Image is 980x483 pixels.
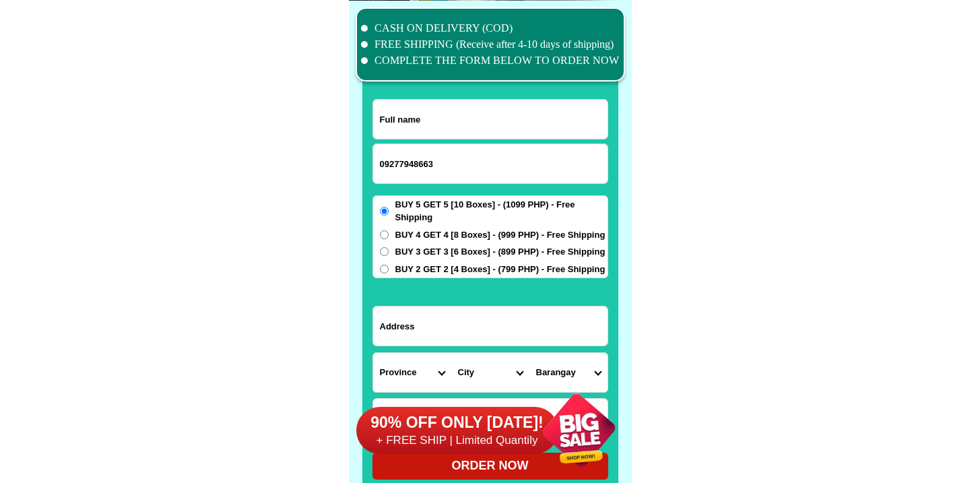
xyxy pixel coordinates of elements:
span: BUY 5 GET 5 [10 Boxes] - (1099 PHP) - Free Shipping [395,198,608,224]
select: Select commune [529,353,608,392]
input: BUY 3 GET 3 [6 Boxes] - (899 PHP) - Free Shipping [380,247,389,256]
li: CASH ON DELIVERY (COD) [361,20,620,36]
select: Select province [373,353,451,392]
li: FREE SHIPPING (Receive after 4-10 days of shipping) [361,36,620,53]
input: Input phone_number [373,144,608,183]
input: Input full_name [373,100,608,139]
input: BUY 4 GET 4 [8 Boxes] - (999 PHP) - Free Shipping [380,230,389,239]
h6: + FREE SHIP | Limited Quantily [356,433,558,448]
span: BUY 3 GET 3 [6 Boxes] - (899 PHP) - Free Shipping [395,245,606,259]
input: Input address [373,307,608,346]
select: Select district [451,353,529,392]
span: BUY 4 GET 4 [8 Boxes] - (999 PHP) - Free Shipping [395,228,606,242]
h6: 90% OFF ONLY [DATE]! [356,413,558,433]
span: BUY 2 GET 2 [4 Boxes] - (799 PHP) - Free Shipping [395,263,606,276]
input: BUY 5 GET 5 [10 Boxes] - (1099 PHP) - Free Shipping [380,207,389,216]
input: BUY 2 GET 2 [4 Boxes] - (799 PHP) - Free Shipping [380,265,389,273]
li: COMPLETE THE FORM BELOW TO ORDER NOW [361,53,620,69]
